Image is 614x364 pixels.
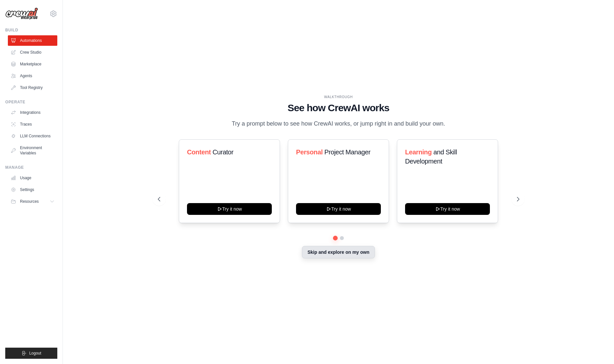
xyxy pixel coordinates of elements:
img: Logo [5,8,38,20]
div: Build [5,27,57,33]
span: Content [187,148,211,156]
button: Resources [8,196,57,207]
a: Marketplace [8,59,57,69]
p: Try a prompt below to see how CrewAI works, or jump right in and build your own. [229,119,449,129]
div: Operate [5,99,57,105]
h1: See how CrewAI works [158,102,519,114]
span: Learning [405,148,432,156]
button: Skip and explore on my own [302,246,375,258]
a: Automations [8,35,57,46]
a: Tool Registry [8,82,57,93]
button: Try it now [187,203,272,215]
a: Settings [8,184,57,195]
a: Environment Variables [8,143,57,158]
span: Project Manager [324,148,370,156]
a: Crew Studio [8,47,57,58]
span: Curator [212,148,233,156]
a: Usage [8,173,57,183]
span: Resources [20,199,39,204]
div: WALKTHROUGH [158,95,519,99]
span: Personal [296,148,323,156]
a: Agents [8,71,57,81]
span: and Skill Development [405,148,457,165]
button: Try it now [296,203,381,215]
a: Traces [8,119,57,130]
a: LLM Connections [8,131,57,141]
button: Logout [5,348,57,359]
iframe: Chat Widget [581,333,614,364]
span: Logout [29,351,41,356]
button: Try it now [405,203,490,215]
a: Integrations [8,107,57,118]
div: Manage [5,165,57,170]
